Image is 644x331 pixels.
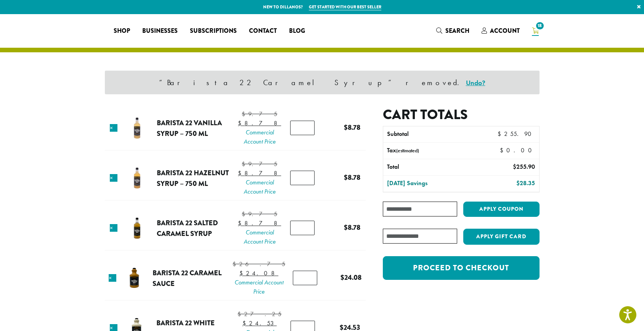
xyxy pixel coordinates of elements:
[344,122,360,132] bdi: 8.78
[239,269,246,277] span: $
[344,122,348,132] span: $
[238,119,281,127] bdi: 8.78
[498,130,535,138] bdi: 255.90
[243,319,277,327] bdi: 24.53
[516,179,535,187] bdi: 28.35
[238,219,244,227] span: $
[500,146,506,154] span: $
[490,26,520,35] span: Account
[293,271,317,285] input: Product quantity
[242,160,277,168] bdi: 9.75
[125,166,149,191] img: Barista 22 Hazelnut Syrup - 750 ml
[513,163,516,171] span: $
[238,169,244,177] span: $
[466,78,485,87] a: Undo?
[383,143,493,159] th: Tax
[344,222,360,233] bdi: 8.78
[340,272,361,283] bdi: 24.08
[238,228,281,246] span: Commercial Account Price
[383,256,539,280] a: Proceed to checkout
[108,25,136,37] a: Shop
[383,176,477,192] th: [DATE] Savings
[114,26,130,36] span: Shop
[463,229,540,245] button: Apply Gift Card
[513,163,535,171] bdi: 255.90
[242,160,248,168] span: $
[109,274,116,282] a: Remove this item
[239,269,278,277] bdi: 24.08
[396,147,419,154] small: (estimated)
[344,172,360,182] bdi: 8.78
[153,268,222,289] a: Barista 22 Caramel Sauce
[290,121,315,135] input: Product quantity
[383,126,477,142] th: Subtotal
[125,216,149,241] img: B22 Salted Caramel Syrup
[238,119,244,127] span: $
[238,310,281,318] bdi: 27.25
[535,21,545,31] span: 18
[445,26,469,35] span: Search
[157,118,222,139] a: Barista 22 Vanilla Syrup – 750 ml
[249,26,277,36] span: Contact
[233,278,285,296] span: Commercial Account Price
[430,24,475,37] a: Search
[110,124,117,132] a: Remove this item
[498,130,504,138] span: $
[242,210,248,218] span: $
[110,174,117,182] a: Remove this item
[383,159,477,175] th: Total
[344,172,348,182] span: $
[233,260,285,268] bdi: 26.75
[122,266,147,291] img: Barista 22 Caramel Sauce
[500,146,535,154] bdi: 0.00
[238,128,281,146] span: Commercial Account Price
[125,116,149,140] img: Barista 22 Vanilla Syrup - 750 ml
[242,110,277,118] bdi: 9.75
[289,26,305,36] span: Blog
[238,169,281,177] bdi: 8.78
[242,110,248,118] span: $
[157,168,229,189] a: Barista 22 Hazelnut Syrup – 750 ml
[142,26,178,36] span: Businesses
[463,202,540,217] button: Apply coupon
[344,222,348,233] span: $
[309,4,381,10] a: Get started with our best seller
[238,310,244,318] span: $
[290,171,315,185] input: Product quantity
[242,210,277,218] bdi: 9.75
[340,272,344,283] span: $
[190,26,237,36] span: Subscriptions
[157,218,218,239] a: Barista 22 Salted Caramel Syrup
[238,178,281,196] span: Commercial Account Price
[290,221,315,235] input: Product quantity
[383,107,539,123] h2: Cart totals
[110,224,117,232] a: Remove this item
[233,260,239,268] span: $
[243,319,249,327] span: $
[516,179,520,187] span: $
[238,219,281,227] bdi: 8.78
[105,71,540,94] div: “Barista 22 Caramel Syrup” removed.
